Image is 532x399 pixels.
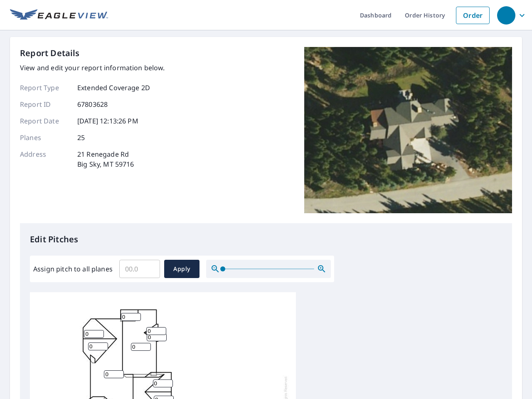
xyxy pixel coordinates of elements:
img: Top image [304,47,512,213]
img: EV Logo [10,9,108,22]
p: View and edit your report information below. [20,63,165,73]
p: Planes [20,133,70,143]
p: Report Date [20,116,70,126]
p: Address [20,149,70,169]
label: Assign pitch to all planes [33,264,113,274]
p: Extended Coverage 2D [77,83,150,93]
button: Apply [164,260,199,278]
a: Order [456,7,490,24]
p: Report Type [20,83,70,93]
p: 67803628 [77,99,108,109]
span: Apply [171,264,193,274]
p: 21 Renegade Rd Big Sky, MT 59716 [77,149,134,169]
p: [DATE] 12:13:26 PM [77,116,138,126]
p: Report ID [20,99,70,109]
p: 25 [77,133,85,143]
input: 00.0 [119,257,160,281]
p: Report Details [20,47,80,59]
p: Edit Pitches [30,233,502,246]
